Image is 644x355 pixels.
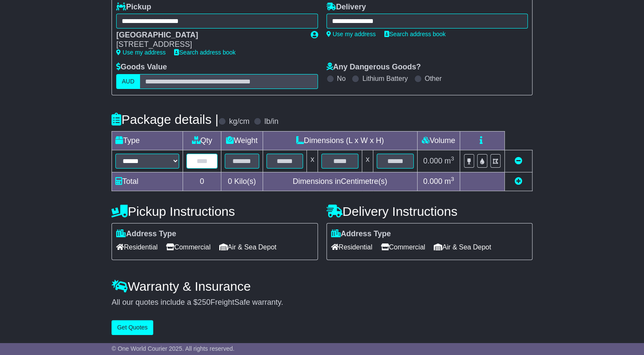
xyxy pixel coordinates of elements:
[112,172,183,191] td: Total
[326,204,532,218] h4: Delivery Instructions
[515,157,522,165] a: Remove this item
[307,150,318,172] td: x
[331,240,372,254] span: Residential
[451,155,454,162] sup: 3
[337,74,346,83] label: No
[116,49,166,56] a: Use my address
[112,298,532,307] div: All our quotes include a $ FreightSafe warranty.
[229,117,249,126] label: kg/cm
[444,157,454,165] span: m
[434,240,491,254] span: Air & Sea Depot
[221,172,263,191] td: Kilo(s)
[183,172,221,191] td: 0
[228,177,232,186] span: 0
[362,74,408,83] label: Lithium Battery
[116,63,167,72] label: Goods Value
[221,131,263,150] td: Weight
[362,150,373,172] td: x
[116,31,302,40] div: [GEOGRAPHIC_DATA]
[112,204,318,218] h4: Pickup Instructions
[263,172,417,191] td: Dimensions in Centimetre(s)
[112,112,218,126] h4: Package details |
[112,345,235,352] span: © One World Courier 2025. All rights reserved.
[423,177,442,186] span: 0.000
[116,40,302,49] div: [STREET_ADDRESS]
[326,63,421,72] label: Any Dangerous Goods?
[515,177,522,186] a: Add new item
[326,3,366,12] label: Delivery
[219,240,277,254] span: Air & Sea Depot
[116,240,157,254] span: Residential
[423,157,442,165] span: 0.000
[384,31,446,37] a: Search address book
[116,3,151,12] label: Pickup
[112,320,153,335] button: Get Quotes
[326,31,376,37] a: Use my address
[381,240,425,254] span: Commercial
[425,74,442,83] label: Other
[197,298,210,306] span: 250
[263,131,417,150] td: Dimensions (L x W x H)
[116,74,140,89] label: AUD
[112,131,183,150] td: Type
[451,176,454,182] sup: 3
[112,279,532,293] h4: Warranty & Insurance
[444,177,454,186] span: m
[166,240,210,254] span: Commercial
[183,131,221,150] td: Qty
[174,49,235,56] a: Search address book
[331,229,391,239] label: Address Type
[116,229,176,239] label: Address Type
[417,131,460,150] td: Volume
[264,117,278,126] label: lb/in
